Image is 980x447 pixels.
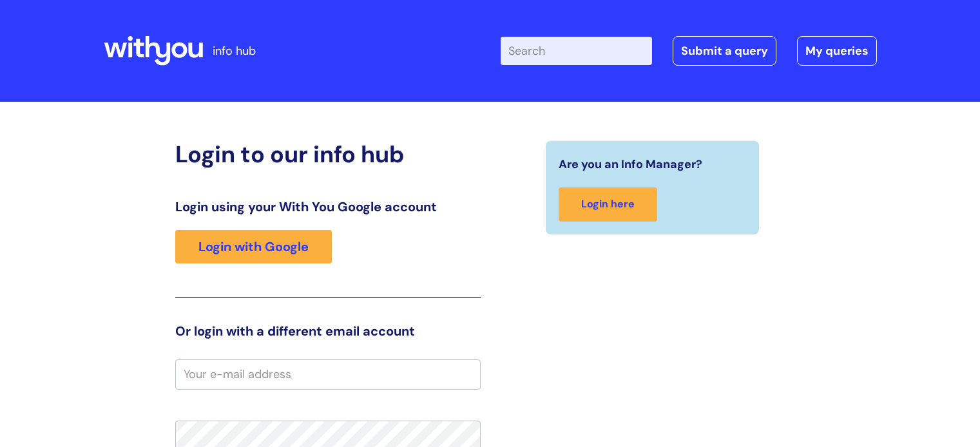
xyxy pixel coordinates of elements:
[175,359,481,389] input: Your e-mail address
[213,41,256,61] p: info hub
[673,36,776,66] a: Submit a query
[797,36,877,66] a: My queries
[175,199,481,214] h3: Login using your With You Google account
[175,323,481,339] h3: Or login with a different email account
[175,230,332,263] a: Login with Google
[175,140,481,168] h2: Login to our info hub
[559,154,702,175] span: Are you an Info Manager?
[559,187,657,222] a: Login here
[501,37,652,65] input: Search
